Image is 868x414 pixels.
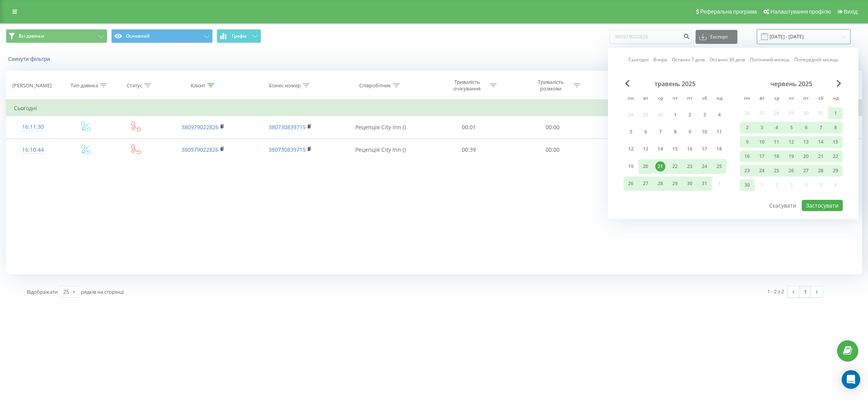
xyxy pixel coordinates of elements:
[14,142,52,158] div: 16:10:44
[685,144,695,154] div: 16
[127,82,142,89] div: Статус
[12,82,52,89] div: [PERSON_NAME]
[740,151,754,162] div: пн 16 черв 2025 р.
[682,142,697,156] div: пт 16 трав 2025 р.
[830,137,840,147] div: 15
[786,166,796,176] div: 26
[712,159,727,173] div: нд 25 трав 2025 р.
[714,144,724,154] div: 18
[626,161,636,171] div: 19
[828,151,843,162] div: нд 22 черв 2025 р.
[757,151,767,161] div: 17
[794,56,838,63] a: Попередній місяць
[802,200,843,211] button: Застосувати
[742,151,752,161] div: 16
[511,116,594,139] td: 00:00
[638,125,653,139] div: вт 6 трав 2025 р.
[742,180,752,190] div: 30
[697,125,712,139] div: сб 10 трав 2025 р.
[816,151,826,161] div: 21
[801,137,811,147] div: 13
[668,177,682,191] div: чт 29 трав 2025 р.
[610,30,692,44] input: Пошук за номером
[754,136,769,148] div: вт 10 черв 2025 р.
[769,122,784,133] div: ср 4 черв 2025 р.
[653,125,668,139] div: ср 7 трав 2025 р.
[710,56,745,63] a: Останні 30 днів
[669,93,681,105] abbr: четвер
[799,136,813,148] div: пт 13 черв 2025 р.
[772,151,782,161] div: 18
[638,177,653,191] div: вт 27 трав 2025 р.
[685,161,695,171] div: 23
[697,107,712,122] div: сб 3 трав 2025 р.
[653,177,668,191] div: ср 28 трав 2025 р.
[712,107,727,122] div: нд 4 трав 2025 р.
[801,151,811,161] div: 20
[837,80,841,87] span: Next Month
[623,159,638,173] div: пн 19 трав 2025 р.
[828,165,843,177] div: нд 29 черв 2025 р.
[699,93,710,105] abbr: субота
[653,56,667,63] a: Вчора
[181,123,219,131] a: 380979022826
[786,137,796,147] div: 12
[655,161,665,171] div: 21
[816,166,826,176] div: 28
[232,33,247,39] span: Графік
[741,93,753,105] abbr: понеділок
[626,144,636,154] div: 12
[682,125,697,139] div: пт 9 трав 2025 р.
[816,137,826,147] div: 14
[269,82,301,89] div: Бізнес номер
[81,288,124,295] span: рядків на сторінці
[6,55,54,62] button: Скинути фільтри
[653,142,668,156] div: ср 14 трав 2025 р.
[813,136,828,148] div: сб 14 черв 2025 р.
[769,151,784,162] div: ср 18 черв 2025 р.
[771,93,782,105] abbr: середа
[799,165,813,177] div: пт 27 черв 2025 р.
[530,79,572,92] div: Тривалість розмови
[629,56,649,63] a: Сьогодні
[696,30,737,44] button: Експорт
[772,137,782,147] div: 11
[757,137,767,147] div: 10
[742,137,752,147] div: 9
[828,136,843,148] div: нд 15 черв 2025 р.
[655,144,665,154] div: 14
[786,123,796,133] div: 5
[269,146,306,153] a: 380730839715
[668,107,682,122] div: чт 1 трав 2025 р.
[799,151,813,162] div: пт 20 черв 2025 р.
[816,123,826,133] div: 7
[334,116,427,139] td: Рецепція City Inn ()
[6,29,107,43] button: Всі дзвінки
[699,144,710,154] div: 17
[699,110,710,120] div: 3
[828,122,843,133] div: нд 8 черв 2025 р.
[772,166,782,176] div: 25
[697,142,712,156] div: сб 17 трав 2025 р.
[799,286,811,297] a: 1
[111,29,213,43] button: Основний
[640,93,651,105] abbr: вівторок
[740,80,843,88] div: червень 2025
[769,165,784,177] div: ср 25 черв 2025 р.
[844,9,858,15] span: Вихід
[427,116,511,139] td: 00:01
[682,107,697,122] div: пт 2 трав 2025 р.
[697,159,712,173] div: сб 24 трав 2025 р.
[813,151,828,162] div: сб 21 черв 2025 р.
[511,139,594,161] td: 00:00
[813,165,828,177] div: сб 28 черв 2025 р.
[623,142,638,156] div: пн 12 трав 2025 р.
[655,178,665,189] div: 28
[757,123,767,133] div: 3
[784,136,799,148] div: чт 12 черв 2025 р.
[71,82,98,89] div: Тип дзвінка
[19,33,44,39] span: Всі дзвінки
[625,80,630,87] span: Previous Month
[668,142,682,156] div: чт 15 трав 2025 р.
[14,120,52,135] div: 16:11:30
